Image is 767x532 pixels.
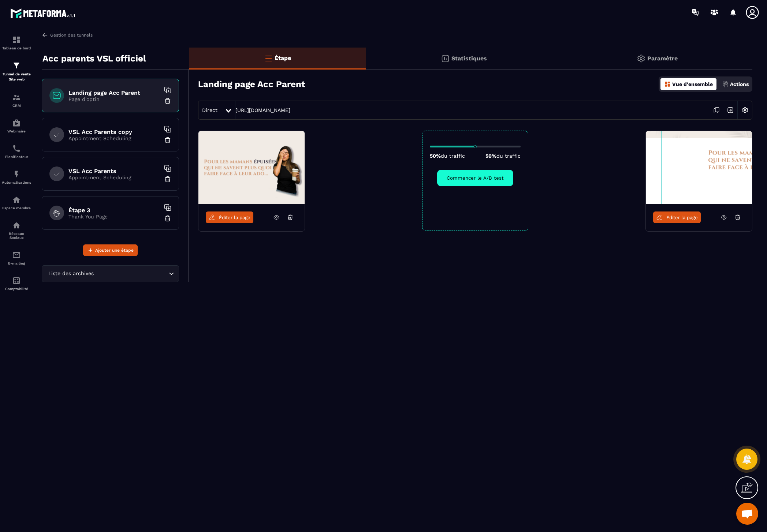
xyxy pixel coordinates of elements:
[451,55,487,62] p: Statistiques
[42,32,93,38] a: Gestion des tunnels
[441,54,450,63] img: stats.20deebd0.svg
[164,215,171,222] img: trash
[485,153,521,159] p: 50%
[12,221,21,230] img: social-network
[647,55,678,62] p: Paramètre
[12,195,21,204] img: automations
[198,131,305,204] img: image
[12,93,21,102] img: formation
[10,7,76,20] img: logo
[95,270,167,278] input: Search for option
[68,96,160,102] p: Page d'optin
[95,247,134,254] span: Ajouter une étape
[2,245,31,271] a: emailemailE-mailing
[496,153,521,159] span: du traffic
[646,131,752,204] img: image
[164,136,171,144] img: trash
[2,87,31,113] a: formationformationCRM
[441,153,465,159] span: du traffic
[68,214,160,220] p: Thank You Page
[2,155,31,159] p: Planificateur
[12,144,21,153] img: scheduler
[42,32,48,38] img: arrow
[637,54,645,63] img: setting-gr.5f69749f.svg
[206,211,253,223] a: Éditer la page
[2,271,31,296] a: accountantaccountantComptabilité
[2,104,31,108] p: CRM
[202,107,217,113] span: Direct
[2,56,31,87] a: formationformationTunnel de vente Site web
[68,135,160,141] p: Appointment Scheduling
[68,168,160,175] h6: VSL Acc Parents
[722,81,729,87] img: actions.d6e523a2.png
[12,35,21,44] img: formation
[42,51,146,66] p: Acc parents VSL officiel
[12,276,21,285] img: accountant
[235,107,290,113] a: [URL][DOMAIN_NAME]
[2,72,31,82] p: Tunnel de vente Site web
[68,207,160,214] h6: Étape 3
[2,232,31,240] p: Réseaux Sociaux
[430,153,465,159] p: 50%
[2,180,31,184] p: Automatisations
[12,61,21,70] img: formation
[738,103,752,117] img: setting-w.858f3a88.svg
[68,89,160,96] h6: Landing page Acc Parent
[46,270,95,278] span: Liste des archives
[2,190,31,216] a: automationsautomationsEspace membre
[2,206,31,210] p: Espace membre
[666,215,698,220] span: Éditer la page
[2,129,31,133] p: Webinaire
[275,55,291,61] p: Étape
[2,261,31,265] p: E-mailing
[723,103,737,117] img: arrow-next.bcc2205e.svg
[730,81,749,87] p: Actions
[2,139,31,164] a: schedulerschedulerPlanificateur
[164,176,171,183] img: trash
[2,30,31,56] a: formationformationTableau de bord
[198,79,305,89] h3: Landing page Acc Parent
[68,128,160,135] h6: VSL Acc Parents copy
[437,170,513,186] button: Commencer le A/B test
[664,81,671,87] img: dashboard-orange.40269519.svg
[83,244,138,256] button: Ajouter une étape
[12,251,21,259] img: email
[672,81,713,87] p: Vue d'ensemble
[736,503,758,525] div: Open chat
[653,211,701,223] a: Éditer la page
[2,287,31,291] p: Comptabilité
[12,170,21,179] img: automations
[68,175,160,180] p: Appointment Scheduling
[2,216,31,245] a: social-networksocial-networkRéseaux Sociaux
[2,46,31,50] p: Tableau de bord
[2,113,31,139] a: automationsautomationsWebinaire
[219,215,250,220] span: Éditer la page
[42,265,179,282] div: Search for option
[2,164,31,190] a: automationsautomationsAutomatisations
[264,54,273,63] img: bars-o.4a397970.svg
[12,119,21,127] img: automations
[164,97,171,105] img: trash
